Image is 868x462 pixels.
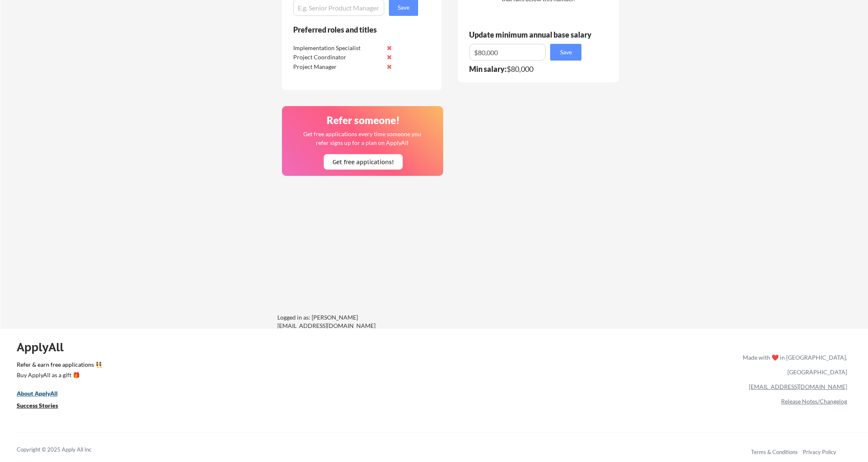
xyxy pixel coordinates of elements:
[803,449,836,455] a: Privacy Policy
[17,372,100,378] div: Buy ApplyAll as a gift 🎁
[469,64,507,74] strong: Min salary:
[17,390,58,397] u: About ApplyAll
[293,26,407,33] div: Preferred roles and titles
[469,31,594,38] div: Update minimum annual base salary
[17,362,568,371] a: Refer & earn free applications 👯‍♀️
[285,115,441,125] div: Refer someone!
[781,398,847,405] a: Release Notes/Changelog
[469,65,587,73] div: $80,000
[302,129,421,147] div: Get free applications every time someone you refer signs up for a plan on ApplyAll
[17,389,69,399] a: About ApplyAll
[293,44,381,52] div: Implementation Specialist
[749,383,847,390] a: [EMAIL_ADDRESS][DOMAIN_NAME]
[17,371,100,381] a: Buy ApplyAll as a gift 🎁
[739,350,847,379] div: Made with ❤️ in [GEOGRAPHIC_DATA], [GEOGRAPHIC_DATA]
[293,63,381,71] div: Project Manager
[17,402,58,409] u: Success Stories
[324,154,403,170] button: Get free applications!
[17,340,73,354] div: ApplyAll
[17,401,69,411] a: Success Stories
[470,44,546,61] input: E.g. $100,000
[550,44,581,61] button: Save
[751,449,798,455] a: Terms & Conditions
[17,446,113,454] div: Copyright © 2025 Apply All Inc
[277,313,403,330] div: Logged in as: [PERSON_NAME][EMAIL_ADDRESS][DOMAIN_NAME]
[293,53,381,61] div: Project Coordinator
